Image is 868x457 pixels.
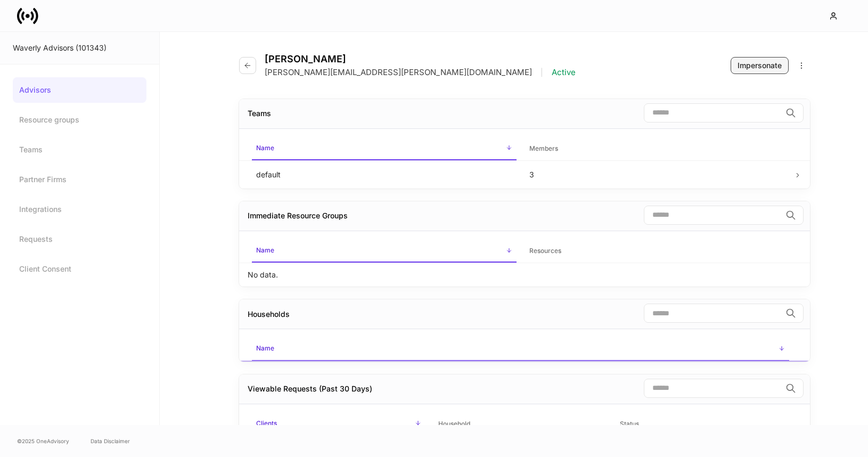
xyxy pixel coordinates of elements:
[248,108,271,119] div: Teams
[13,77,146,103] a: Advisors
[252,413,425,436] span: Clients
[13,197,146,222] a: Integrations
[252,137,517,160] span: Name
[438,419,470,429] h6: Household
[529,246,561,256] h6: Resources
[13,226,146,252] a: Requests
[13,256,146,282] a: Client Consent
[738,60,782,71] div: Impersonate
[525,138,790,160] span: Members
[256,343,274,353] h6: Name
[252,338,789,361] span: Name
[13,43,146,53] div: Waverly Advisors (101343)
[521,160,794,189] td: 3
[434,413,608,435] span: Household
[17,437,69,445] span: © 2025 OneAdvisory
[248,383,372,394] div: Viewable Requests (Past 30 Days)
[616,413,789,435] span: Status
[541,67,543,78] p: |
[256,245,274,255] h6: Name
[248,210,348,221] div: Immediate Resource Groups
[13,107,146,133] a: Resource groups
[248,309,290,320] div: Households
[248,160,521,189] td: default
[248,270,278,280] p: No data.
[13,167,146,192] a: Partner Firms
[256,143,274,153] h6: Name
[529,143,558,153] h6: Members
[731,57,789,74] button: Impersonate
[620,419,639,429] h6: Status
[13,137,146,162] a: Teams
[91,437,130,445] a: Data Disclaimer
[265,67,532,78] p: [PERSON_NAME][EMAIL_ADDRESS][PERSON_NAME][DOMAIN_NAME]
[525,240,790,262] span: Resources
[252,240,517,263] span: Name
[256,418,277,428] h6: Clients
[265,53,576,65] h4: [PERSON_NAME]
[552,67,576,78] p: Active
